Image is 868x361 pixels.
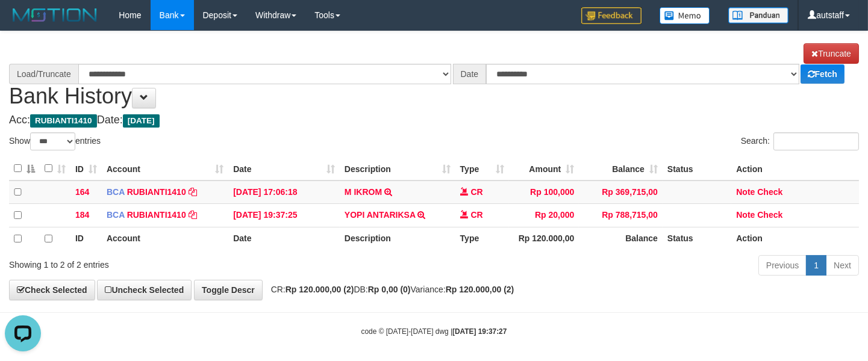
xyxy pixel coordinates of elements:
button: Open LiveChat chat widget [5,5,41,41]
span: 184 [75,210,89,220]
th: Status [663,157,731,180]
a: M IKROM [345,187,382,197]
span: RUBIANTI1410 [30,114,97,128]
th: ID [70,227,102,250]
span: CR [471,187,483,197]
td: Rp 369,715,00 [579,180,663,204]
td: Rp 100,000 [509,180,579,204]
td: Rp 20,000 [509,204,579,227]
th: : activate to sort column descending [9,157,40,180]
label: Show entries [9,132,101,150]
th: Description: activate to sort column ascending [340,157,455,180]
span: BCA [107,187,125,197]
a: RUBIANTI1410 [127,187,186,197]
a: 1 [806,255,826,276]
span: [DATE] [123,114,160,128]
td: Rp 788,715,00 [579,204,663,227]
small: code © [DATE]-[DATE] dwg | [361,327,507,336]
strong: Rp 120.000,00 (2) [286,285,354,294]
th: Date: activate to sort column ascending [228,157,340,180]
th: Status [663,227,731,250]
a: YOPI ANTARIKSA [345,210,416,220]
div: Date [453,64,487,84]
label: Search: [741,132,859,150]
td: [DATE] 19:37:25 [228,204,340,227]
a: Toggle Descr [194,280,263,300]
a: Fetch [801,64,845,84]
span: CR [471,210,483,220]
th: Type: activate to sort column ascending [455,157,509,180]
a: Previous [758,255,807,276]
th: Action [731,157,859,180]
th: : activate to sort column ascending [40,157,70,180]
a: Note [736,210,755,220]
strong: [DATE] 19:37:27 [452,327,507,336]
h1: Bank History [9,43,859,108]
a: Next [826,255,859,276]
th: Type [455,227,509,250]
img: Button%20Memo.svg [660,7,710,24]
input: Search: [773,132,859,150]
th: Date [228,227,340,250]
img: Feedback.jpg [581,7,642,24]
img: panduan.png [728,7,788,23]
a: Check [757,210,782,220]
h4: Acc: Date: [9,114,859,126]
th: Description [340,227,455,250]
th: Account: activate to sort column ascending [102,157,228,180]
strong: Rp 120.000,00 (2) [446,285,514,294]
th: Rp 120.000,00 [509,227,579,250]
div: Showing 1 to 2 of 2 entries [9,254,352,271]
th: Amount: activate to sort column ascending [509,157,579,180]
img: MOTION_logo.png [9,6,101,24]
a: RUBIANTI1410 [127,210,186,220]
a: Copy RUBIANTI1410 to clipboard [189,187,197,197]
th: Account [102,227,228,250]
a: Truncate [804,43,859,64]
span: BCA [107,210,125,220]
div: Load/Truncate [9,64,78,84]
a: Copy RUBIANTI1410 to clipboard [189,210,197,220]
a: Check [757,187,782,197]
span: CR: DB: Variance: [265,285,514,294]
a: Note [736,187,755,197]
strong: Rp 0,00 (0) [368,285,411,294]
th: ID: activate to sort column ascending [70,157,102,180]
th: Balance [579,227,663,250]
th: Action [731,227,859,250]
span: 164 [75,187,89,197]
a: Check Selected [9,280,95,300]
select: Showentries [30,132,75,150]
td: [DATE] 17:06:18 [228,180,340,204]
th: Balance: activate to sort column ascending [579,157,663,180]
a: Uncheck Selected [97,280,192,300]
